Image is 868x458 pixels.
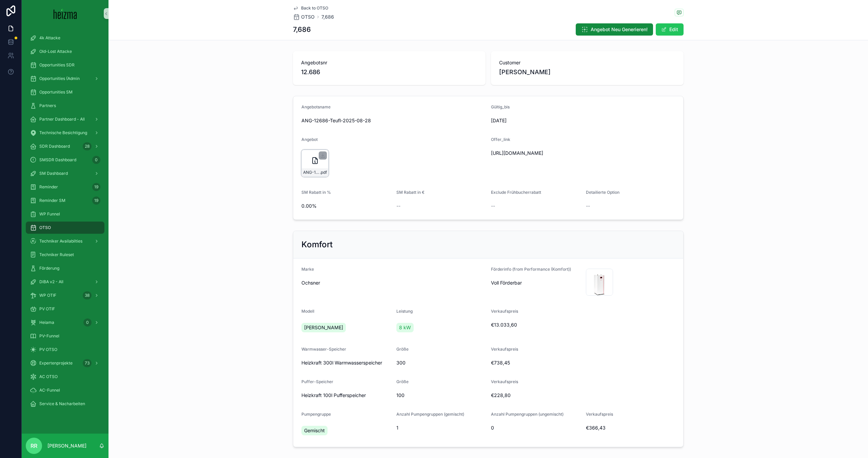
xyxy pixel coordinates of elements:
span: €13.033,60 [491,321,675,328]
span: €228,80 [491,392,675,399]
h1: 7,686 [293,25,311,34]
a: Back to OTSO [293,5,328,11]
a: Partners [26,100,104,112]
a: 7,686 [321,14,334,20]
span: Techniker Availabilties [39,238,82,244]
span: -- [396,203,400,209]
span: €366,43 [586,424,675,431]
span: Förderinfo (from Performance (Komfort)) [491,267,571,272]
span: Heiama [39,320,54,325]
span: WP OTIF [39,293,56,298]
span: [URL][DOMAIN_NAME] [491,150,612,157]
span: Ochsner [301,279,320,286]
span: Heizkraft 100l Pufferspeicher [301,392,366,399]
span: Expertenprojekte [39,360,73,366]
span: Anzahl Pumpengruppen (gemischt) [396,412,464,417]
span: ANG-12686-Teufl-2025-08-28 [301,117,486,124]
span: Angebot Neu Generieren! [591,26,648,33]
a: Service & Nacharbeiten [26,398,104,410]
span: SM Rabatt in % [301,190,331,195]
div: 0 [83,318,92,327]
div: 73 [83,359,92,367]
span: Leistung [396,309,413,314]
span: 300 [396,359,486,366]
span: PV-Funnel [39,333,59,339]
span: AC-Funnel [39,388,60,393]
span: 100 [396,392,486,399]
span: SM Rabatt in € [396,190,425,195]
span: WP Funnel [39,211,60,217]
img: App logo [54,8,77,19]
a: WP OTIF38 [26,289,104,301]
span: Opportunities SM [39,89,73,95]
span: Größe [396,379,409,384]
div: 28 [83,142,92,150]
a: SDR Dashboard28 [26,140,104,152]
span: Detailierte Option [586,190,619,195]
p: [PERSON_NAME] [47,442,86,449]
span: -- [586,203,590,209]
span: PV OTIF [39,306,55,312]
a: PV OTSO [26,343,104,356]
a: Technische Besichtigung [26,127,104,139]
span: Opportunities (Admin [39,76,80,81]
div: 0 [92,156,100,164]
span: Exclude Frühbucherrabatt [491,190,541,195]
button: Angebot Neu Generieren! [576,23,653,36]
span: Verkaufspreis [586,412,613,417]
a: Opportunities SDR [26,59,104,71]
span: [DATE] [491,117,580,124]
div: 38 [83,291,92,299]
span: ANG-12686-Teufl-2025-08-28 [303,170,320,175]
a: AC-Funnel [26,384,104,396]
div: 19 [92,196,100,205]
span: 8 kW [399,324,411,331]
a: 8 kW [396,323,414,332]
span: 0.00% [301,203,391,209]
span: Verkaufspreis [491,379,518,384]
span: Service & Nacharbeiten [39,401,85,407]
span: Angebot [301,137,318,142]
span: OTSO [301,14,315,20]
span: 1 [396,424,486,431]
a: Old-Lost Attacke [26,45,104,58]
a: DiBA v2 - All [26,276,104,288]
span: SMSDR Dashboard [39,157,76,163]
a: WP Funnel [26,208,104,220]
span: Angebotsnr [301,59,477,66]
span: Customer [499,59,675,66]
span: OTSO [39,225,51,230]
span: Reminder [39,184,58,190]
span: Pumpengruppe [301,412,331,417]
span: Gemischt [304,427,325,434]
span: Back to OTSO [301,5,328,11]
a: OTSO [26,222,104,234]
a: 4k Attacke [26,32,104,44]
button: Edit [656,23,684,36]
a: OTSO [293,14,315,20]
span: -- [491,203,495,209]
span: Heizkraft 300l Warmwasserspeicher [301,359,382,366]
span: Partners [39,103,56,108]
span: [PERSON_NAME] [499,67,551,77]
span: Old-Lost Attacke [39,49,72,54]
span: Voll Förderbar [491,279,580,286]
span: Warmwasser-Speicher [301,347,346,352]
span: Technische Besichtigung [39,130,87,136]
span: Angebotsname [301,104,331,109]
span: Anzahl Pumpengruppen (ungemischt) [491,412,564,417]
a: AC OTSO [26,371,104,383]
span: Offer_link [491,137,510,142]
span: Verkaufspreis [491,309,518,314]
span: Verkaufspreis [491,347,518,352]
span: 12.686 [301,67,477,77]
span: PV OTSO [39,347,57,352]
a: Partner Dashboard - All [26,113,104,125]
span: Partner Dashboard - All [39,117,85,122]
h2: Komfort [301,239,333,250]
a: Opportunities (Admin [26,72,104,85]
a: Reminder19 [26,181,104,193]
span: Gültig_bis [491,104,510,109]
span: [PERSON_NAME] [304,324,343,331]
a: Opportunities SM [26,86,104,98]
